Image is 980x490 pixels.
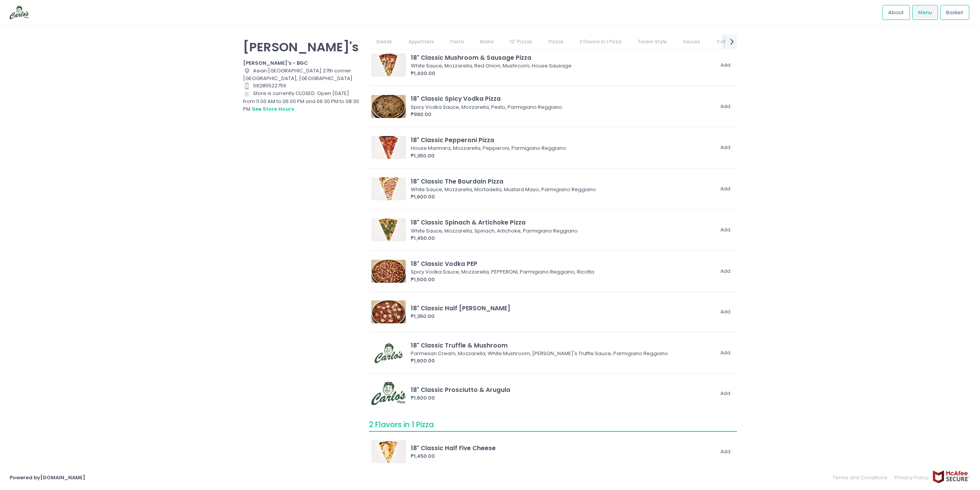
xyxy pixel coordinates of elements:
img: 18" Classic Half Five Cheese [371,440,406,463]
img: logo [10,6,29,19]
div: ₱1,350.00 [411,313,714,320]
button: Add [716,346,735,359]
div: 18" Classic Half Five Cheese [411,444,714,452]
div: ₱1,600.00 [411,193,714,201]
div: ₱1,350.00 [411,152,714,160]
a: Sauces [676,34,708,49]
a: 12" Pizzas [503,34,540,49]
div: 18" Classic Spinach & Artichoke Pizza [411,218,714,227]
div: 18" Classic Half [PERSON_NAME] [411,304,714,313]
img: 18" Classic Half Marge [371,300,406,323]
div: ₱1,600.00 [411,357,714,365]
a: Coffee [709,34,741,49]
div: 18" Classic Mushroom & Sausage Pizza [411,53,714,62]
div: Asian [GEOGRAPHIC_DATA] 27th corner [GEOGRAPHIC_DATA], [GEOGRAPHIC_DATA] [243,67,359,82]
span: About [888,9,904,16]
a: Tavern Style [630,34,675,49]
b: [PERSON_NAME]'s - BGC [243,59,308,67]
a: Powered by[DOMAIN_NAME] [10,474,85,481]
a: 2 Flavors in 1 Pizza [572,34,629,49]
div: White Sauce, Mozzarella, Mortadella, Mustard Mayo, Parmigiano Reggiano [411,186,711,193]
div: Store is currently CLOSED. Open [DATE] from 11:00 AM to 06:00 PM and 06:30 PM to 08:30 PM [243,90,359,113]
img: 18" Classic Spicy Vodka Pizza [371,95,406,118]
img: 18" Classic Truffle & Mushroom [371,341,406,364]
img: mcafee-secure [932,470,970,483]
div: White Sauce, Mozzarella, Spinach, Artichoke, Parmigiano Reggiano [411,227,711,235]
img: 18" Classic Pepperoni Pizza [371,136,406,159]
div: 18" Classic Pepperoni Pizza [411,136,714,144]
a: Appetizers [401,34,441,49]
a: Pizzas [541,34,571,49]
button: Add [716,265,735,278]
div: White Sauce, Mozzarella, Red Onion, Mushroom, House Sausage [411,62,711,70]
div: House Marinara, Mozzarella, Pepperoni, Parmigiano Reggiano [411,144,711,152]
div: 09285522756 [243,82,359,90]
button: Add [716,141,735,154]
div: ₱1,400.00 [411,70,714,77]
img: 18" Classic Spinach & Artichoke Pizza [371,218,406,241]
div: ₱1,500.00 [411,276,714,284]
p: [PERSON_NAME]'s [243,39,359,54]
span: Basket [946,9,963,16]
span: 2 Flavors in 1 Pizza [369,420,434,430]
img: 18" Classic The Bourdain Pizza [371,177,406,200]
a: Terms and Conditions [833,470,891,485]
div: ₱1,600.00 [411,394,714,402]
div: 18" Classic The Bourdain Pizza [411,177,714,186]
div: 18" Classic Truffle & Mushroom [411,341,714,350]
a: Mains [473,34,501,49]
div: ₱990.00 [411,111,714,118]
div: 18" Classic Prosciutto & Arugula [411,385,714,394]
img: 18" Classic Mushroom & Sausage Pizza [371,54,406,77]
img: 18" Classic Vodka PEP [371,260,406,283]
a: Salads [369,34,400,49]
button: Add [716,306,735,318]
button: Add [716,183,735,195]
div: Spicy Vodka Sauce, Mozzarella, PEPPERONI, Parmigiano Reggiano, Ricotta [411,268,711,276]
div: ₱1,450.00 [411,234,714,242]
a: Pasta [443,34,471,49]
div: 18" Classic Spicy Vodka Pizza [411,94,714,103]
span: Menu [918,9,932,16]
div: Parmesan Cream, Mozzarella, White Mushroom, [PERSON_NAME]'s Truffle Sauce, Parmigiano Reggiano [411,350,711,357]
button: see store hours [252,105,294,113]
button: Add [716,100,735,113]
div: Spicy Vodka Sauce, Mozzarella, Pesto, Parmigiano Reggiano [411,103,711,111]
button: Add [716,446,735,458]
div: 18" Classic Vodka PEP [411,259,714,268]
button: Add [716,59,735,72]
div: ₱1,450.00 [411,452,714,460]
a: About [882,5,910,20]
button: Add [716,387,735,400]
a: Privacy Policy [891,470,933,485]
a: Menu [912,5,938,20]
img: 18" Classic Prosciutto & Arugula [371,382,406,405]
button: Add [716,224,735,236]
